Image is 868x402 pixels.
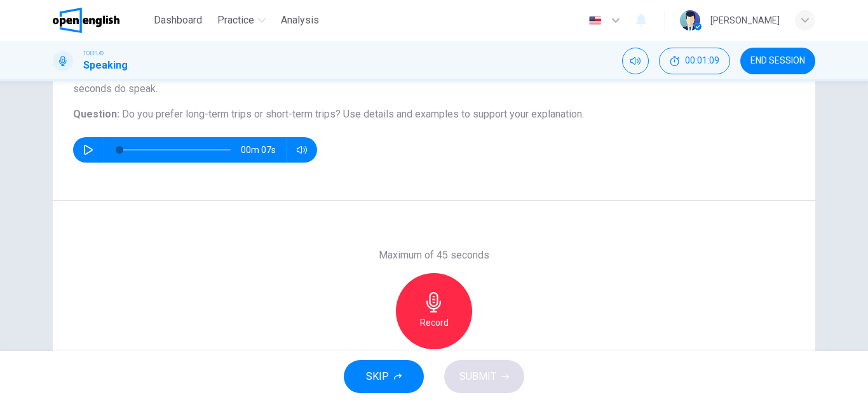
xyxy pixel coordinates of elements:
span: SKIP [366,368,389,385]
a: OpenEnglish logo [53,8,149,33]
button: Practice [212,9,271,32]
h6: Maximum of 45 seconds [379,248,489,263]
span: TOEFL® [83,49,104,58]
img: en [587,16,603,25]
h6: Record [420,315,449,330]
span: Practice [217,13,254,28]
button: 00:01:09 [659,48,730,74]
img: OpenEnglish logo [53,8,119,33]
h6: Directions : [73,66,795,97]
div: [PERSON_NAME] [710,13,780,28]
span: Use details and examples to support your explanation. [343,108,584,120]
span: Dashboard [154,13,202,28]
span: Do you prefer long-term trips or short-term trips? [122,108,341,120]
button: Dashboard [149,9,207,32]
div: Mute [622,48,649,74]
button: Record [396,273,472,349]
div: Hide [659,48,730,74]
span: Analysis [281,13,319,28]
button: Analysis [276,9,324,32]
h1: Speaking [83,58,128,73]
span: END SESSION [750,56,805,66]
span: 00:01:09 [685,56,719,66]
img: Profile picture [680,10,700,30]
button: END SESSION [740,48,815,74]
span: 00m 07s [241,137,286,163]
h6: Question : [73,107,795,122]
button: SKIP [344,360,424,393]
